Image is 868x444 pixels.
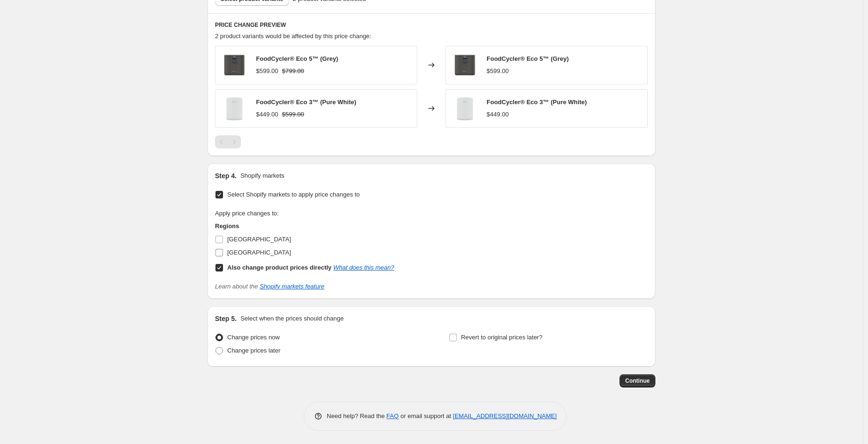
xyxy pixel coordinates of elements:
nav: Pagination [215,135,241,148]
i: Learn about the [215,283,324,290]
span: Need help? Read the [327,412,387,419]
a: What does this mean? [333,264,394,271]
a: [EMAIL_ADDRESS][DOMAIN_NAME] [453,412,557,419]
span: FoodCycler® Eco 5™ (Grey) [256,55,338,62]
a: FAQ [387,412,399,419]
span: [GEOGRAPHIC_DATA] [227,249,291,256]
strike: $799.00 [282,66,304,76]
div: $599.00 [256,66,278,76]
b: Also change product prices directly [227,264,331,271]
img: Eco_-_5_-_Grey_80x.png [220,51,248,79]
span: FoodCycler® Eco 3™ (Pure White) [487,99,587,106]
span: Apply price changes to: [215,210,279,217]
div: $449.00 [487,110,509,119]
img: FC_-_Eco_5_-_White_80x.png [220,94,248,123]
p: Select when the prices should change [240,314,344,323]
strike: $599.00 [282,110,304,119]
div: $449.00 [256,110,278,119]
img: Eco_-_5_-_Grey_80x.png [451,51,479,79]
h3: Regions [215,222,394,231]
span: Change prices later [227,347,281,354]
span: Select Shopify markets to apply price changes to [227,191,360,198]
h6: PRICE CHANGE PREVIEW [215,21,648,29]
button: Continue [620,374,655,387]
span: FoodCycler® Eco 3™ (Pure White) [256,99,356,106]
a: Shopify markets feature [260,283,324,290]
p: Shopify markets [240,171,284,181]
span: FoodCycler® Eco 5™ (Grey) [487,55,569,62]
span: Continue [625,377,650,385]
img: FC_-_Eco_5_-_White_80x.png [451,94,479,123]
h2: Step 5. [215,314,237,323]
span: Revert to original prices later? [461,334,543,341]
span: or email support at [399,412,453,419]
span: 2 product variants would be affected by this price change: [215,33,371,40]
div: $599.00 [487,66,509,76]
span: [GEOGRAPHIC_DATA] [227,236,291,243]
span: Change prices now [227,334,280,341]
h2: Step 4. [215,171,237,181]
